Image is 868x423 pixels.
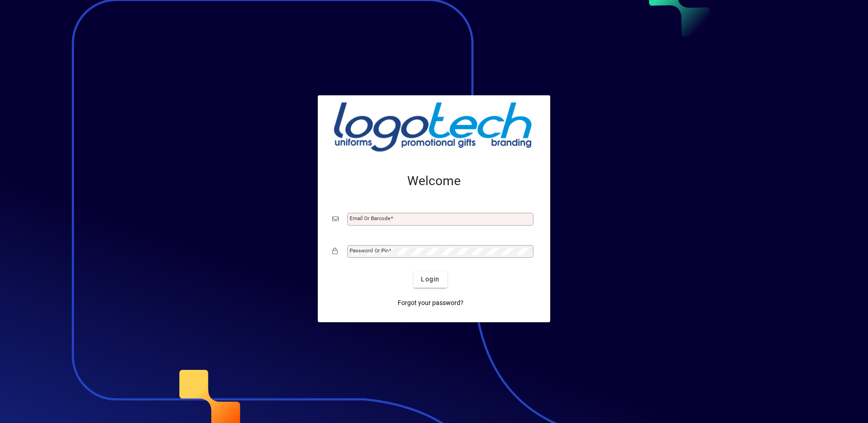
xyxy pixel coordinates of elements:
[398,298,464,308] span: Forgot your password?
[421,275,439,284] span: Login
[332,173,536,189] h2: Welcome
[394,295,467,311] a: Forgot your password?
[350,215,390,221] mat-label: Email or Barcode
[350,247,389,254] mat-label: Password or Pin
[414,271,447,288] button: Login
